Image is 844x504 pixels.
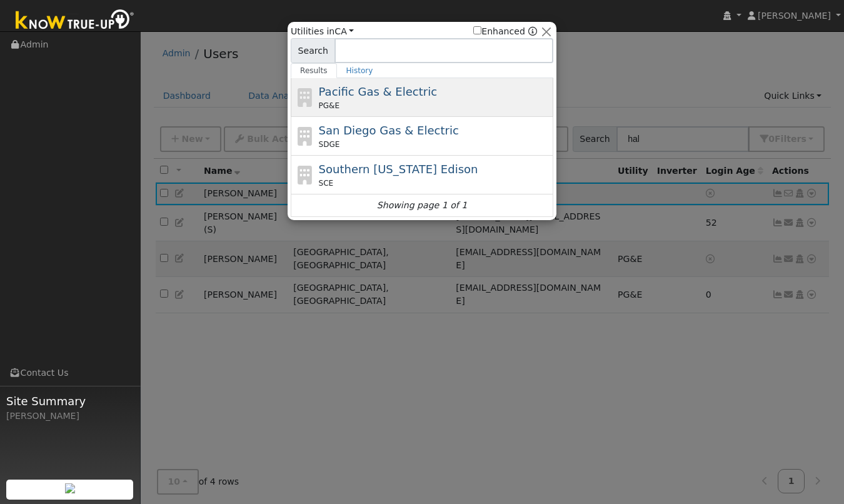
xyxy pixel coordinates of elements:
[291,25,354,38] span: Utilities in
[319,85,437,98] span: Pacific Gas & Electric
[319,163,478,176] span: Southern [US_STATE] Edison
[337,63,383,78] a: History
[9,7,141,35] img: Know True-Up
[319,178,334,189] span: SCE
[528,26,537,36] a: Enhanced Providers
[334,26,354,36] a: CA
[65,483,75,493] img: retrieve
[291,63,337,78] a: Results
[473,25,525,38] label: Enhanced
[319,124,459,137] span: San Diego Gas & Electric
[6,410,134,423] div: [PERSON_NAME]
[473,26,481,34] input: Enhanced
[319,100,339,111] span: PG&E
[6,393,134,410] span: Site Summary
[473,25,537,38] span: Show enhanced providers
[758,11,831,21] span: [PERSON_NAME]
[291,38,335,63] span: Search
[377,199,467,212] i: Showing page 1 of 1
[319,139,340,150] span: SDGE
